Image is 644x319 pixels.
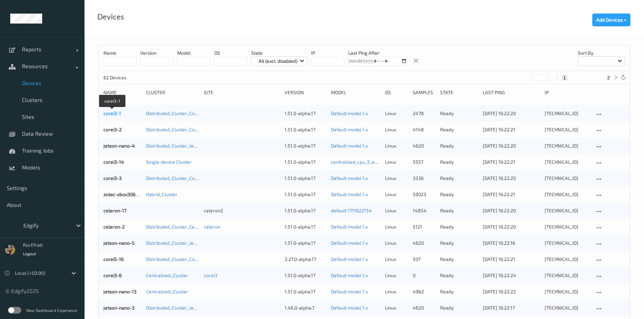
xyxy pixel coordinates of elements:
p: State [251,50,308,56]
p: Sort by [578,50,625,56]
p: ready [440,207,478,214]
a: Default model 1.x [331,289,368,294]
div: [TECHNICAL_ID] [545,159,590,165]
a: celeron-2 [103,224,125,230]
div: Devices [97,14,124,20]
p: linux [385,110,408,117]
a: corei5-16 [103,256,124,262]
div: 5557 [413,159,435,165]
p: linux [385,223,408,230]
p: linux [385,272,408,279]
div: 2.27.0-alpha.17 [285,256,326,263]
div: [DATE] 16:22:24 [483,272,540,279]
p: linux [385,256,408,263]
div: [TECHNICAL_ID] [545,175,590,182]
a: corei3 [204,272,217,278]
a: Default model 1.x [331,305,368,311]
div: 3336 [413,175,435,182]
div: 1.51.0-alpha.17 [285,288,326,295]
div: [DATE] 16:22:20 [483,175,540,182]
a: Centralized_Cluster [146,289,188,294]
a: Distributed_Cluster_JetsonNano [146,305,215,311]
a: Default model 1.x [331,191,368,197]
p: ready [440,175,478,182]
a: corei3-2 [103,127,122,132]
a: jetson-nano-13 [103,289,137,294]
a: Default model 1.x [331,272,368,278]
div: Cluster [146,89,199,96]
div: ip [545,89,590,96]
div: 4620 [413,142,435,149]
p: linux [385,191,408,198]
p: ready [440,223,478,230]
a: jetson-nano-4 [103,143,135,149]
div: Last Ping [483,89,540,96]
p: 62 Devices [103,74,154,81]
div: 4620 [413,240,435,246]
p: ready [440,142,478,149]
div: [TECHNICAL_ID] [545,256,590,263]
a: centralized_cpu_5_epochs [DATE] 15:59 [DATE] 12:59 Auto Save [331,159,466,165]
p: ready [440,272,478,279]
p: ready [440,256,478,263]
p: IP [311,50,344,56]
a: default 1711622154 [331,208,372,213]
div: 4148 [413,126,435,133]
a: Default model 1.x [331,240,368,246]
a: jetson-nano-3 [103,305,135,311]
div: [DATE] 16:22:21 [483,126,540,133]
div: celeron2 [204,207,280,214]
div: 4620 [413,304,435,311]
p: Last Ping After [348,50,407,56]
div: [DATE] 16:22:17 [483,304,540,311]
a: jetson-nano-5 [103,240,135,246]
div: [TECHNICAL_ID] [545,207,590,214]
a: Distributed_Cluster_JetsonNano [146,240,215,246]
p: version [140,50,173,56]
p: linux [385,207,408,214]
a: celeron-17 [103,208,126,213]
div: [TECHNICAL_ID] [545,223,590,230]
p: linux [385,159,408,165]
a: corei3-14 [103,159,124,165]
div: 1.51.0-alpha.17 [285,223,326,230]
p: linux [385,288,408,295]
a: Default model 1.x [331,256,368,262]
p: ready [440,110,478,117]
div: OS [385,89,408,96]
a: Default model 1.x [331,110,368,116]
div: 1.51.0-alpha.17 [285,110,326,117]
a: Distributed_Cluster_Celeron [146,224,206,230]
div: [DATE] 16:22:21 [483,256,540,263]
div: [TECHNICAL_ID] [545,191,590,198]
div: Name [103,89,141,96]
div: 4962 [413,288,435,295]
button: 1 [561,75,568,81]
div: State [440,89,478,96]
a: Distributed_Cluster_JetsonNano [146,143,215,149]
button: Add Devices + [592,14,630,26]
div: [TECHNICAL_ID] [545,126,590,133]
a: Default model 1.x [331,224,368,230]
div: 1.51.0-alpha.17 [285,272,326,279]
a: zotac-zbox3060-1 [103,191,142,197]
div: [TECHNICAL_ID] [545,272,590,279]
p: linux [385,175,408,182]
a: Centralized_Cluster [146,272,188,278]
div: [DATE] 16:22:22 [483,288,540,295]
div: [TECHNICAL_ID] [545,288,590,295]
div: [DATE] 16:22:21 [483,159,540,165]
p: ready [440,191,478,198]
div: [TECHNICAL_ID] [545,304,590,311]
div: 1.51.0-alpha.17 [285,175,326,182]
p: OS [214,50,247,56]
a: Distributed_Cluster_Corei3 [146,127,203,132]
p: ready [440,304,478,311]
a: corei3-3 [103,175,122,181]
div: 1.46.0-alpha.7 [285,304,326,311]
div: 1.51.0-alpha.17 [285,207,326,214]
a: Distributed_Cluster_Corei3 [146,175,203,181]
p: linux [385,240,408,246]
p: ready [440,126,478,133]
a: Distributed_Cluster_Corei5 [146,256,203,262]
